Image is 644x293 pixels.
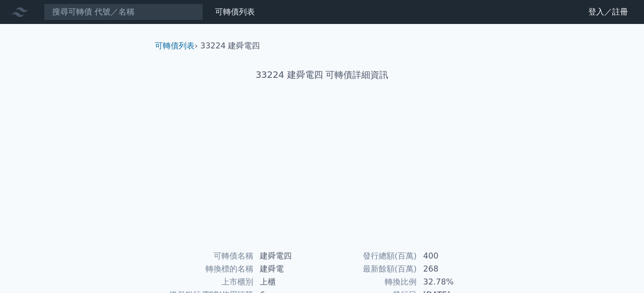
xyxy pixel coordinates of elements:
td: 轉換標的名稱 [159,263,254,276]
li: › [155,40,198,52]
td: 建舜電四 [254,250,322,263]
td: 建舜電 [254,263,322,276]
h1: 33224 建舜電四 可轉債詳細資訊 [147,68,497,82]
td: 400 [417,250,485,263]
td: 最新餘額(百萬) [322,263,417,276]
td: 可轉債名稱 [159,250,254,263]
input: 搜尋可轉債 代號／名稱 [44,3,203,20]
td: 上市櫃別 [159,276,254,289]
a: 可轉債列表 [215,7,255,16]
td: 32.78% [417,276,485,289]
a: 可轉債列表 [155,41,195,50]
li: 33224 建舜電四 [201,40,260,52]
a: 登入／註冊 [580,4,636,20]
td: 上櫃 [254,276,322,289]
td: 268 [417,263,485,276]
td: 轉換比例 [322,276,417,289]
td: 發行總額(百萬) [322,250,417,263]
